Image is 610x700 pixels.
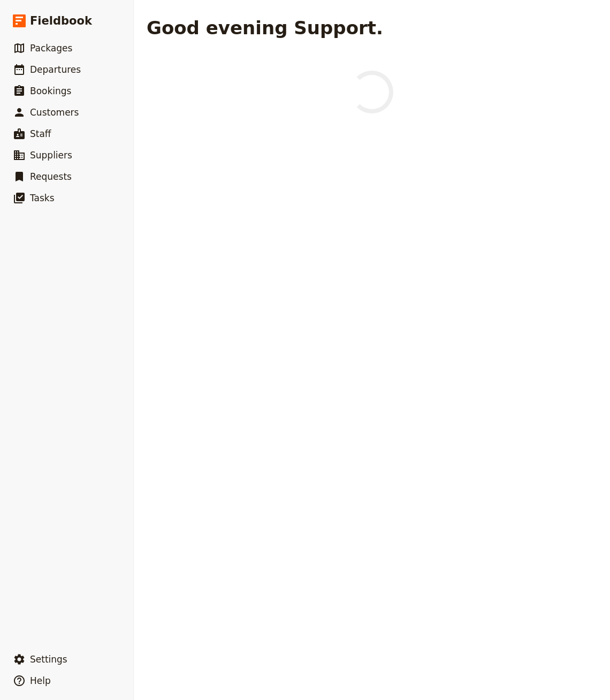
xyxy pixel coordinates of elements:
[147,17,383,39] h1: Good evening Support.
[30,150,72,161] span: Suppliers
[30,675,51,686] span: Help
[30,654,67,665] span: Settings
[30,86,71,96] span: Bookings
[30,171,72,182] span: Requests
[30,128,51,139] span: Staff
[30,193,55,203] span: Tasks
[30,107,79,118] span: Customers
[30,43,72,54] span: Packages
[30,13,92,29] span: Fieldbook
[30,64,81,75] span: Departures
